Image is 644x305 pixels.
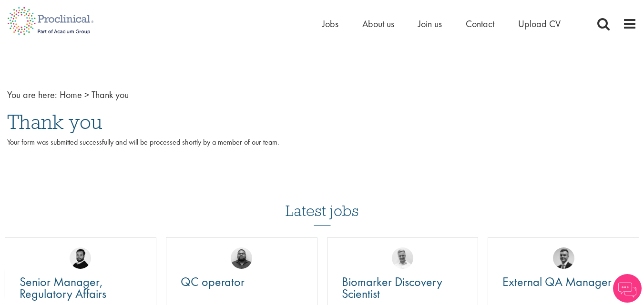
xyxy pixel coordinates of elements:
[613,274,642,303] img: Chatbot
[518,18,561,30] a: Upload CV
[7,89,57,101] span: You are here:
[392,247,413,269] img: Joshua Bye
[60,89,82,101] a: breadcrumb link
[7,137,637,159] p: Your form was submitted successfully and will be processed shortly by a member of our team.
[286,179,359,226] h3: Latest jobs
[7,109,102,135] span: Thank you
[342,274,442,302] span: Biomarker Discovery Scientist
[20,276,142,300] a: Senior Manager, Regulatory Affairs
[181,276,303,288] a: QC operator
[181,274,245,290] span: QC operator
[502,274,612,290] span: External QA Manager
[466,18,494,30] a: Contact
[231,247,252,269] img: Ashley Bennett
[70,247,91,269] img: Nick Walker
[502,276,624,288] a: External QA Manager
[84,89,89,101] span: >
[362,18,394,30] a: About us
[553,247,574,269] img: Alex Bill
[92,89,129,101] span: Thank you
[342,276,464,300] a: Biomarker Discovery Scientist
[20,274,106,302] span: Senior Manager, Regulatory Affairs
[322,18,338,30] a: Jobs
[418,18,442,30] a: Join us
